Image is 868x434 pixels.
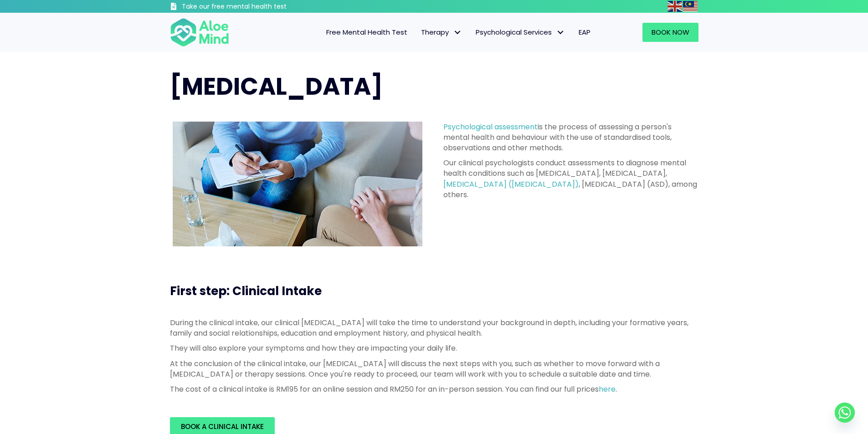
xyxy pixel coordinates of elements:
[170,17,229,47] img: Aloe mind Logo
[326,27,407,37] span: Free Mental Health Test
[579,27,591,37] span: EAP
[170,343,699,353] p: They will also explore your symptoms and how they are impacting your daily life.
[241,23,597,42] nav: Menu
[683,1,698,12] img: ms
[683,1,699,11] a: Malay
[170,317,699,338] p: During the clinical intake, our clinical [MEDICAL_DATA] will take the time to understand your bac...
[170,2,335,13] a: Take our free mental health test
[319,23,414,42] a: Free Mental Health Test
[443,122,538,132] a: Psychological assessment
[170,283,322,299] span: First step: Clinical Intake
[170,70,383,103] span: [MEDICAL_DATA]
[835,403,855,423] a: Whatsapp
[451,26,464,39] span: Therapy: submenu
[170,384,699,394] p: The cost of a clinical intake is RM195 for an online session and RM250 for an in-person session. ...
[652,27,689,37] span: Book Now
[414,23,469,42] a: TherapyTherapy: submenu
[443,158,699,200] p: Our clinical psychologists conduct assessments to diagnose mental health conditions such as [MEDI...
[469,23,572,42] a: Psychological ServicesPsychological Services: submenu
[421,27,462,37] span: Therapy
[668,1,682,12] img: en
[642,23,699,42] a: Book Now
[599,384,616,394] a: here
[182,2,335,11] h3: Take our free mental health test
[476,27,565,37] span: Psychological Services
[181,422,264,431] span: Book a Clinical Intake
[173,122,422,246] img: Aloe Mind Malaysia | Mental Healthcare Services in Malaysia and Singapore
[572,23,597,42] a: EAP
[170,358,699,379] p: At the conclusion of the clinical intake, our [MEDICAL_DATA] will discuss the next steps with you...
[554,26,567,39] span: Psychological Services: submenu
[443,122,699,153] p: is the process of assessing a person's mental health and behaviour with the use of standardised t...
[668,1,683,11] a: English
[443,179,579,189] a: [MEDICAL_DATA] ([MEDICAL_DATA])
